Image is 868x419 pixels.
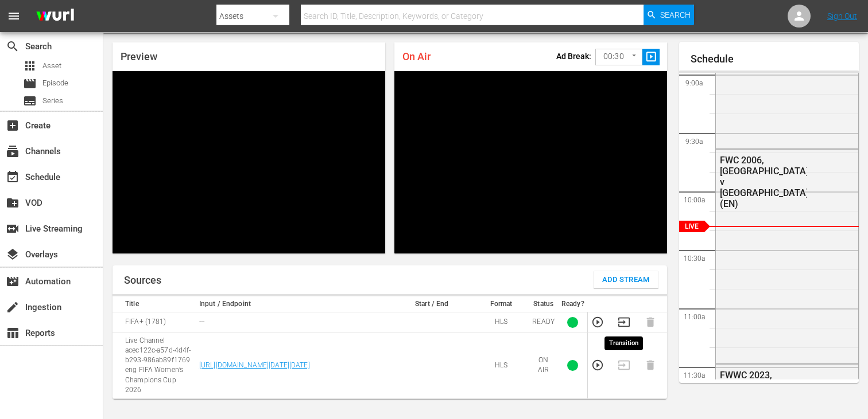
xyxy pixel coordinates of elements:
span: Episode [42,77,68,89]
span: Overlays [6,248,20,261]
td: HLS [474,312,529,332]
span: Asset [42,60,61,72]
span: slideshow_sharp [645,50,658,64]
td: READY [529,312,558,332]
th: Title [113,296,196,312]
th: Format [474,296,529,312]
span: Series [42,95,63,107]
a: [URL][DOMAIN_NAME][DATE][DATE] [199,361,310,369]
button: Search [644,5,694,25]
th: Status [529,296,558,312]
span: Add Stream [602,273,650,287]
span: Ingestion [6,300,20,314]
span: Automation [6,275,20,288]
p: Ad Break: [556,52,591,61]
button: Add Stream [594,271,658,288]
span: Create [6,119,20,132]
button: Preview Stream [591,359,604,371]
span: Channels [6,144,20,158]
span: Search [660,5,691,25]
span: Schedule [6,170,20,184]
h1: Schedule [691,53,859,65]
span: Preview [121,50,157,62]
span: Episode [23,77,37,91]
span: Asset [23,59,37,73]
img: ans4CAIJ8jUAAAAAAAAAAAAAAAAAAAAAAAAgQb4GAAAAAAAAAAAAAAAAAAAAAAAAJMjXAAAAAAAAAAAAAAAAAAAAAAAAgAT5G... [28,3,83,30]
span: Reports [6,326,20,340]
h1: Sources [124,275,161,286]
td: ON AIR [529,332,558,399]
span: Series [23,94,37,108]
td: HLS [474,332,529,399]
span: On Air [402,50,431,62]
span: menu [7,9,21,23]
span: Search [6,40,20,53]
th: Start / End [390,296,474,312]
span: VOD [6,196,20,210]
th: Input / Endpoint [196,296,390,312]
th: Ready? [558,296,588,312]
td: FIFA+ (1781) [113,312,196,332]
td: Live Channel acec122c-a57d-4d4f-b293-986ab89f1769 eng FIFA Women’s Champions Cup 2026 [113,332,196,399]
td: --- [196,312,390,332]
a: Sign Out [827,11,857,21]
div: Video Player [113,71,385,253]
span: Live Streaming [6,222,20,236]
div: FWC 2006, [GEOGRAPHIC_DATA] v [GEOGRAPHIC_DATA] (EN) [720,155,807,209]
div: 00:30 [595,46,642,68]
div: Video Player [394,71,667,253]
